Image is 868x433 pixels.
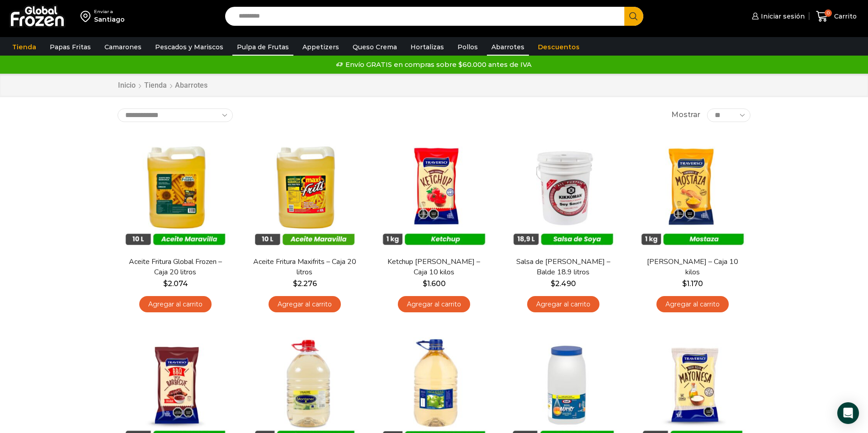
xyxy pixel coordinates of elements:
[682,279,687,288] span: $
[144,80,167,91] a: Tienda
[163,279,188,288] bdi: 2.074
[293,279,297,288] span: $
[298,38,344,56] a: Appetizers
[232,38,293,56] a: Pulpa de Frutas
[423,279,446,288] bdi: 1.600
[533,38,584,56] a: Descuentos
[118,80,136,91] a: Inicio
[293,279,317,288] bdi: 2.276
[624,7,643,26] button: Search button
[551,279,555,288] span: $
[750,7,805,25] a: Iniciar sesión
[151,38,228,56] a: Pescados y Mariscos
[671,110,700,120] span: Mostrar
[94,15,125,24] div: Santiago
[253,257,357,278] a: Aceite Fritura Maxifrits – Caja 20 litros
[398,296,470,313] a: Agregar al carrito: “Ketchup Traverso - Caja 10 kilos”
[382,257,486,278] a: Ketchup [PERSON_NAME] – Caja 10 kilos
[759,12,805,21] span: Iniciar sesión
[175,81,208,89] h1: Abarrotes
[832,12,857,21] span: Carrito
[8,38,41,56] a: Tienda
[682,279,703,288] bdi: 1.170
[118,108,233,122] select: Pedido de la tienda
[453,38,482,56] a: Pollos
[551,279,576,288] bdi: 2.490
[656,296,729,313] a: Agregar al carrito: “Mostaza Traverso - Caja 10 kilos”
[348,38,401,56] a: Queso Crema
[163,279,168,288] span: $
[100,38,146,56] a: Camarones
[118,80,208,91] nav: Breadcrumb
[527,296,599,313] a: Agregar al carrito: “Salsa de Soya Kikkoman - Balde 18.9 litros”
[837,402,859,424] div: Open Intercom Messenger
[487,38,529,56] a: Abarrotes
[406,38,448,56] a: Hortalizas
[139,296,212,313] a: Agregar al carrito: “Aceite Fritura Global Frozen – Caja 20 litros”
[423,279,427,288] span: $
[511,257,615,278] a: Salsa de [PERSON_NAME] – Balde 18.9 litros
[80,9,94,24] img: address-field-icon.svg
[825,9,832,17] span: 0
[814,6,859,27] a: 0 Carrito
[94,9,125,15] div: Enviar a
[641,257,745,278] a: [PERSON_NAME] – Caja 10 kilos
[269,296,341,313] a: Agregar al carrito: “Aceite Fritura Maxifrits - Caja 20 litros”
[45,38,95,56] a: Papas Fritas
[123,257,227,278] a: Aceite Fritura Global Frozen – Caja 20 litros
